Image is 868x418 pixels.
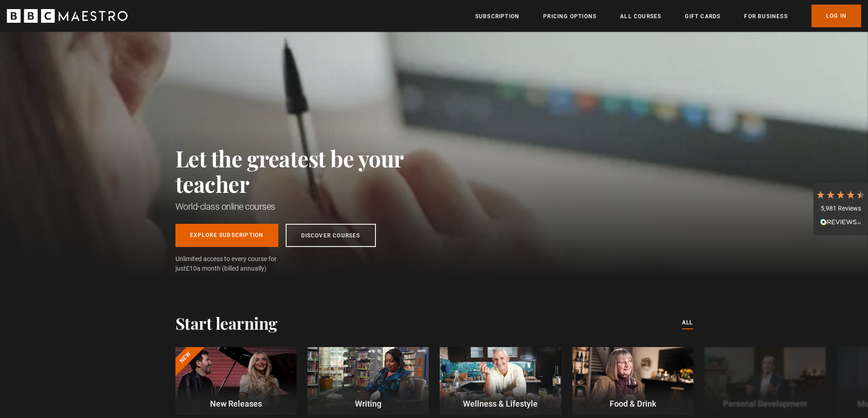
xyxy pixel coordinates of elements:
div: 5,981 Reviews [816,204,866,213]
a: Discover Courses [286,224,376,247]
a: Log In [812,5,861,27]
span: Unlimited access to every course for just a month (billed annually) [175,254,298,273]
a: All Courses [620,12,661,21]
h1: World-class online courses [175,200,444,213]
h2: Let the greatest be your teacher [175,146,444,196]
a: Gift Cards [685,12,720,21]
a: New New Releases [175,347,297,415]
div: 5,981 ReviewsRead All Reviews [813,183,868,236]
a: Subscription [475,12,519,21]
div: 4.7 Stars [816,190,866,200]
a: For business [744,12,787,21]
a: Personal Development [704,347,826,415]
span: £10 [186,265,197,272]
a: Wellness & Lifestyle [440,347,561,415]
a: Writing [308,347,429,415]
a: Food & Drink [572,347,693,415]
a: All [682,318,693,328]
a: Explore Subscription [175,224,278,247]
img: REVIEWS.io [820,219,861,225]
svg: BBC Maestro [7,9,128,23]
h2: Start learning [175,313,277,332]
nav: Primary [475,5,861,27]
div: Read All Reviews [816,217,866,228]
a: Pricing Options [543,12,596,21]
